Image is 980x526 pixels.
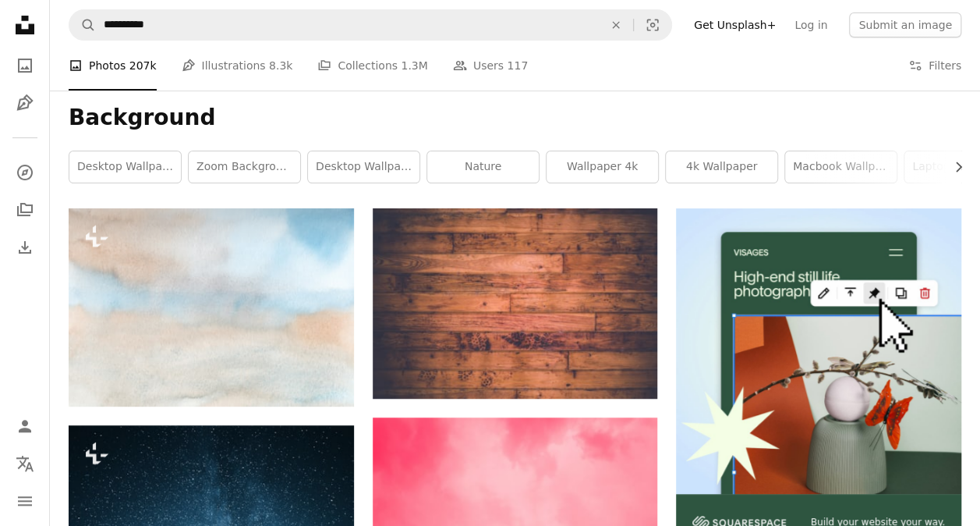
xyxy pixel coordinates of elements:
a: a pink sky with a plane flying in the sky [373,506,658,520]
img: a watercolor painting of a sky with clouds [69,208,354,406]
button: Submit an image [849,12,961,37]
a: Users 117 [453,41,528,91]
img: brown wooden board [373,208,658,399]
h1: Background [69,104,961,132]
span: 117 [507,57,528,74]
a: Illustrations 8.3k [182,41,293,91]
a: a watercolor painting of a sky with clouds [69,300,354,314]
a: Log in / Sign up [9,410,41,442]
a: Photos [9,50,41,81]
a: macbook wallpaper [785,151,897,183]
button: Search Unsplash [69,10,96,40]
a: 4k wallpaper [666,151,777,183]
a: Illustrations [9,87,41,119]
a: Get Unsplash+ [685,12,785,37]
button: Filters [908,41,961,91]
a: brown wooden board [373,297,658,311]
a: Explore [9,157,41,188]
button: scroll list to the right [944,151,961,183]
span: 8.3k [269,57,292,74]
a: desktop wallpapers [69,151,181,183]
form: Find visuals sitewide [69,9,672,41]
a: Log in [785,12,837,37]
button: Language [9,448,41,479]
button: Menu [9,485,41,517]
a: Download History [9,232,41,263]
a: nature [427,151,539,183]
a: desktop wallpaper [308,151,419,183]
button: Clear [599,10,633,40]
a: zoom background [189,151,300,183]
button: Visual search [634,10,671,40]
img: file-1723602894256-972c108553a7image [676,208,961,494]
a: Collections 1.3M [317,41,427,91]
a: Collections [9,194,41,226]
span: 1.3M [401,57,427,74]
a: wallpaper 4k [547,151,658,183]
a: Home — Unsplash [9,9,41,44]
